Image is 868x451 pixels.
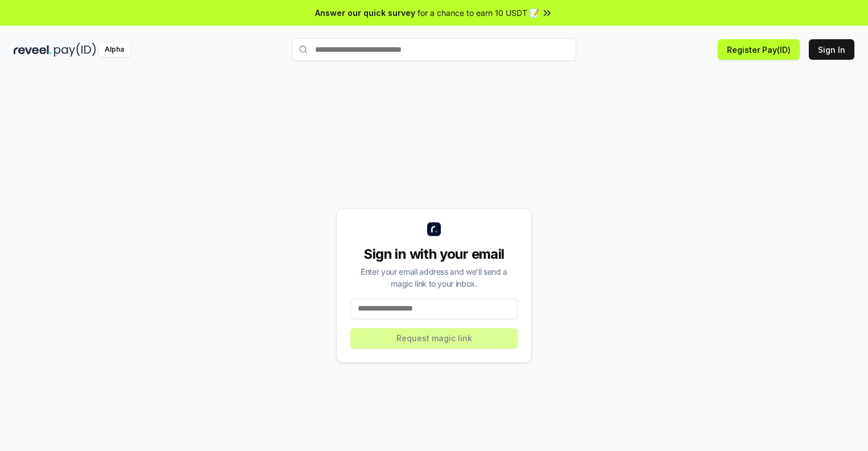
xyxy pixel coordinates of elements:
img: reveel_dark [14,43,52,57]
div: Sign in with your email [350,245,518,263]
img: pay_id [54,43,96,57]
button: Register Pay(ID) [718,39,800,60]
button: Sign In [809,39,854,60]
div: Enter your email address and we’ll send a magic link to your inbox. [350,266,518,289]
span: Answer our quick survey [315,7,415,19]
div: Alpha [98,43,130,57]
img: logo_small [427,222,441,236]
span: for a chance to earn 10 USDT 📝 [418,7,539,19]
